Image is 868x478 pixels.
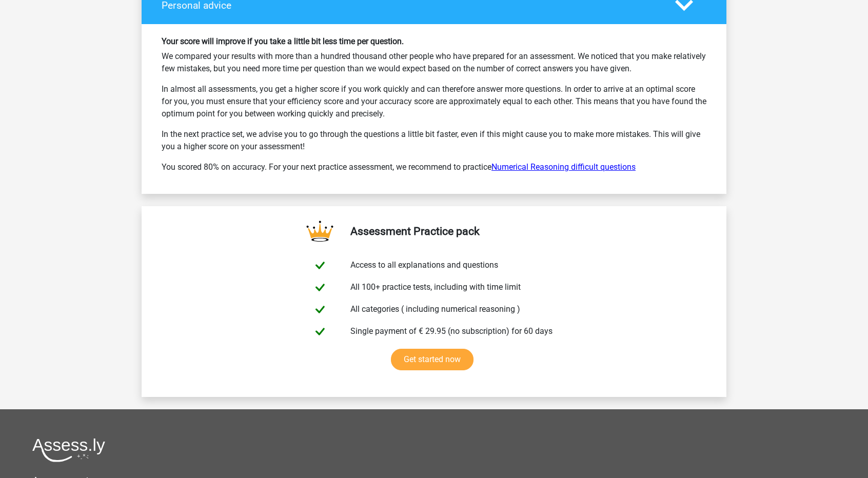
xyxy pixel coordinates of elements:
p: We compared your results with more than a hundred thousand other people who have prepared for an ... [162,50,706,75]
p: In almost all assessments, you get a higher score if you work quickly and can therefore answer mo... [162,83,706,120]
a: Numerical Reasoning difficult questions [491,162,636,172]
p: You scored 80% on accuracy. For your next practice assessment, we recommend to practice [162,161,706,173]
img: Assessly logo [32,438,105,462]
a: Get started now [391,349,474,370]
h6: Your score will improve if you take a little bit less time per question. [162,36,706,46]
p: In the next practice set, we advise you to go through the questions a little bit faster, even if ... [162,128,706,153]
